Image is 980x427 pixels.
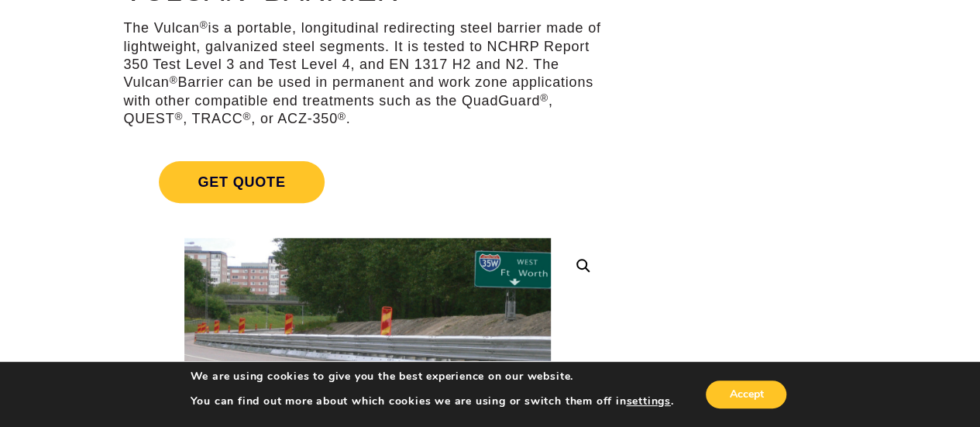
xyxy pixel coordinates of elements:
[123,19,611,128] p: The Vulcan is a portable, longitudinal redirecting steel barrier made of lightweight, galvanized ...
[191,394,674,408] p: You can find out more about which cookies we are using or switch them off in .
[123,143,611,222] a: Get Quote
[540,92,548,104] sup: ®
[200,19,208,31] sup: ®
[170,74,178,86] sup: ®
[174,111,183,122] sup: ®
[191,370,674,384] p: We are using cookies to give you the best experience on our website.
[706,381,786,408] button: Accept
[159,161,324,203] span: Get Quote
[338,111,346,122] sup: ®
[242,111,251,122] sup: ®
[626,394,670,408] button: settings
